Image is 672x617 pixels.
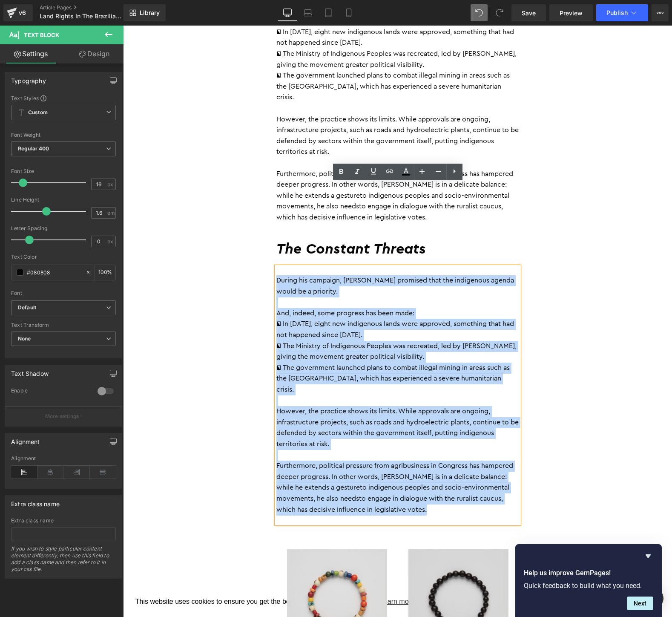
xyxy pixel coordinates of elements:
h2: Help us improve GemPages! [524,568,653,578]
p: During his campaign, [PERSON_NAME] promised that the indigenous agenda would be a priority. [153,250,396,271]
a: Preview [549,4,593,21]
p:  The government launched plans to combat illegal mining in areas such as the [GEOGRAPHIC_DATA], ... [153,45,396,78]
p: Quick feedback to build what you need. [524,582,653,590]
span: px [107,239,115,244]
a: Mobile [339,4,359,21]
b: Regular 400 [18,145,49,152]
p: Furthermore, political pressure from agribusiness in Congress has hampered deeper progress. In ot... [153,143,396,198]
div: Enable [11,387,89,396]
a: v6 [3,4,33,21]
a: Tablet [318,4,339,21]
div: v6 [17,7,28,18]
span: px [107,182,115,187]
div: % [95,265,115,280]
p:  In [DATE], eight new indigenous lands were approved, something that had not happened since [DATE]. [153,293,396,315]
div: Text Shadow [11,365,49,377]
div: Text Color [11,254,116,260]
p: However, the practice shows its limits. While approvals are ongoing, infrastructure projects, suc... [153,381,396,424]
span: Save [522,9,536,17]
p:  The Ministry of Indigenous Peoples was recreated, led by [PERSON_NAME], giving the movement gre... [153,23,396,45]
p:  In [DATE], eight new indigenous lands were approved, something that had not happened since [DATE]. [153,1,396,23]
div: Help us improve GemPages! [524,551,653,610]
span: Library [140,9,160,17]
a: Laptop [298,4,318,21]
div: If you wish to style particular content element differently, then use this field to add a class n... [11,545,116,578]
i: Default [18,304,36,311]
div: Font Size [11,168,116,174]
div: Text Transform [11,322,116,328]
div: Extra class name [11,518,116,524]
span: to engage in dialogue with the ruralist caucus, which has decisive influence in legislative votes. [153,177,380,195]
a: Article Pages [40,4,138,11]
div: Text Styles [11,95,116,101]
button: Next question [627,597,653,610]
input: Color [27,268,81,277]
button: Undo [471,4,488,21]
span: Publish [606,9,628,16]
b: None [18,335,31,342]
span: to indigenous peoples and socio-environmental movements, he also needs [153,458,386,476]
a: Design [63,44,125,63]
div: Alignment [11,433,40,445]
div: Font [11,290,116,296]
div: Letter Spacing [11,225,116,231]
div: Alignment [11,456,116,461]
button: Publish [596,4,648,21]
h2: The Constant Threats [153,215,396,233]
p:  The Ministry of Indigenous Peoples was recreated, led by [PERSON_NAME], giving the movement gre... [153,315,396,337]
p: However, the practice shows its limits. While approvals are ongoing, infrastructure projects, suc... [153,89,396,132]
b: Custom [28,109,48,116]
p: More settings [45,412,79,420]
span: em [107,210,115,216]
div: Font Weight [11,132,116,138]
p:  The government launched plans to combat illegal mining in areas such as the [GEOGRAPHIC_DATA], ... [153,337,396,370]
div: Typography [11,72,46,84]
button: Redo [491,4,508,21]
a: Desktop [277,4,298,21]
button: Hide survey [643,551,653,561]
span: Text Block [24,32,59,38]
span: Preview [560,9,583,17]
div: Line Height [11,197,116,203]
span: to engage in dialogue with the ruralist caucus, which has decisive influence in legislative votes. [153,470,380,487]
p: Furthermore, political pressure from agribusiness in Congress has hampered deeper progress. In ot... [153,435,396,490]
div: Extra class name [11,496,60,507]
p: And, indeed, some progress has been made: [153,283,396,294]
button: More [652,4,669,21]
button: More settings [5,406,122,426]
span: to indigenous peoples and socio-environmental movements, he also needs [153,167,386,185]
span: Land Rights In The Brazilian Amazon: Promises, Threats And Resistance [40,13,121,20]
a: New Library [123,4,166,21]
